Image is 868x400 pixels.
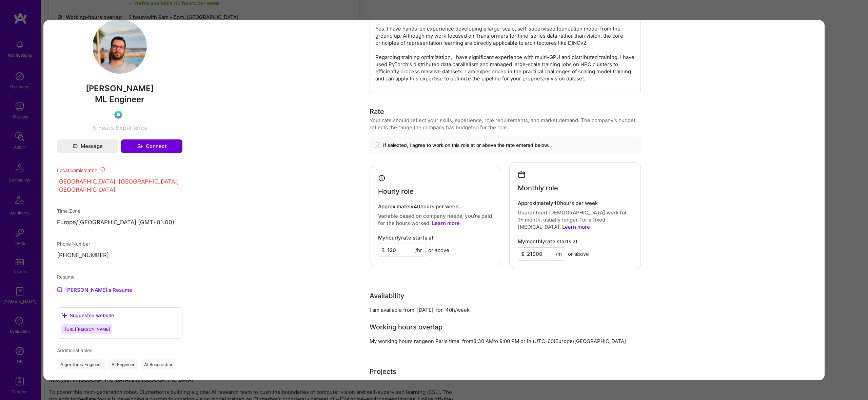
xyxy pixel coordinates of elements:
p: [GEOGRAPHIC_DATA], [GEOGRAPHIC_DATA], [GEOGRAPHIC_DATA] [57,178,182,194]
div: modal [43,20,825,380]
button: Connect [121,139,182,153]
i: icon SuggestedTeams [61,312,67,318]
a: User Avatar [93,69,147,75]
input: XXX [378,244,426,257]
span: $ [381,247,385,254]
div: [DATE] [417,306,433,313]
span: ML Engineer [95,94,144,104]
div: Algorithms Engineer [57,359,105,370]
i: icon Calendar [518,171,526,178]
input: XXX [518,247,565,261]
div: Projects [370,366,396,377]
div: AI Engineer [108,359,138,370]
h4: Approximately 40 hours per week [518,200,632,206]
div: AI Researcher [141,359,176,370]
span: or above [568,250,589,258]
span: Additional Roles [57,347,92,353]
a: Learn more [432,220,460,226]
p: Yes. I have hands-on experience developing a large-scale, self-supervised foundation model from t... [375,25,635,82]
span: from in (UTC -60 ) Europe/[GEOGRAPHIC_DATA] [462,338,626,344]
strong: Are you experienced in developing self-supervised vision models (e.g., DINOv2/DINOv3) and optimiz... [375,6,632,20]
div: Availability [370,291,404,301]
span: $ [521,250,525,258]
span: /hr [415,247,422,254]
div: I am available from [370,306,414,313]
p: [PHONE_NUMBER] [57,251,182,260]
div: Suggested website [61,312,114,319]
div: Your rate should reflect your skills, experience, role requirements, and market demand. The compa... [370,117,641,131]
span: /m [556,250,562,258]
span: Resume [57,274,75,280]
div: My working hours range on Paris time [370,338,459,345]
a: Learn more [562,224,590,230]
div: Location mismatch [57,167,182,174]
i: icon Clock [378,174,386,182]
img: User Avatar [93,19,147,74]
i: icon Connect [137,143,143,149]
h4: My hourly rate starts at [378,235,434,241]
h4: Monthly role [518,184,558,192]
span: 8 [92,124,96,131]
h4: Approximately 40 hours per week [378,204,493,210]
span: [PERSON_NAME] [57,83,182,94]
img: Resume [57,287,62,292]
span: Phone Number [57,241,90,247]
img: Evaluation Call Pending [114,111,122,119]
i: icon Mail [73,144,78,149]
div: Working hours overlap [370,322,442,332]
h4: My monthly rate starts at [518,239,578,245]
a: [PERSON_NAME]'s Resume [57,286,132,294]
span: 8:30 AM to 9:00 PM or [473,338,526,344]
div: for [436,306,443,313]
span: Years Experience [98,124,147,131]
span: Time Zone [57,208,80,214]
p: Variable based on company needs, you’re paid for the hours worked. [378,212,493,227]
span: or above [428,247,449,254]
p: Europe/[GEOGRAPHIC_DATA] (GMT+01:00 ) [57,219,182,227]
h4: Hourly role [378,187,414,195]
div: Rate [370,107,384,117]
button: Message [57,139,118,153]
div: h/week [452,306,470,313]
span: [URL][PERSON_NAME] [65,327,110,332]
p: Guaranteed [DEMOGRAPHIC_DATA] work for 1+ month, usually longer, for a fixed [MEDICAL_DATA]. [518,209,632,230]
div: 40 [446,306,452,313]
span: If selected, I agree to work on this role at or above the rate entered below. [383,142,549,149]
